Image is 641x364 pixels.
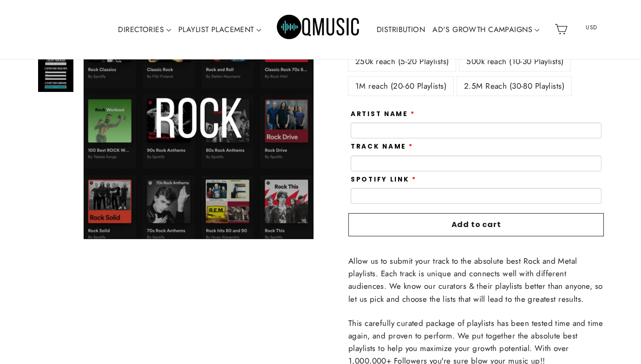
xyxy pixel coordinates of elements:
a: DISTRIBUTION [373,19,429,40]
label: 500k reach (10-30 Playlists) [459,52,570,71]
img: Q Music Promotions [277,8,360,50]
span: Allow us to submit your track to the absolute best Rock and Metal playlists. Each track is unique... [348,255,603,305]
button: Add to cart [348,213,604,236]
label: Track Name [351,143,413,150]
label: Artist Name [351,110,415,118]
label: 2.5M Reach (30-80 Playlists) [457,77,571,96]
div: Primary [87,2,551,57]
img: Rock Playlist Placement [38,57,73,92]
a: DIRECTORIES [114,19,175,40]
span: Add to cart [451,219,501,230]
a: PLAYLIST PLACEMENT [175,19,265,40]
label: 1M reach (20-60 Playlists) [348,77,453,96]
span: USD [574,20,609,34]
label: 250k reach (5-20 Playlists) [348,52,456,71]
label: Spotify Link [351,176,416,183]
a: AD'S GROWTH CAMPAIGNS [429,19,543,40]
